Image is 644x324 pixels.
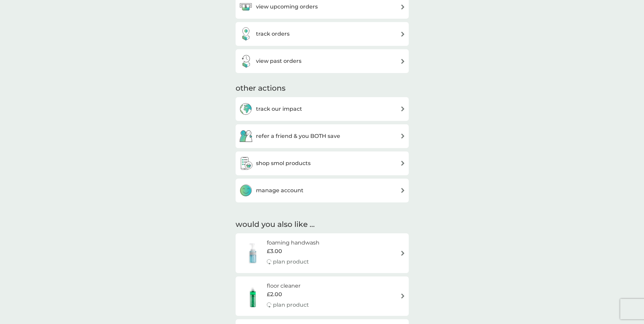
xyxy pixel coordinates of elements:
h6: foaming handwash [267,238,319,247]
img: arrow right [400,293,405,299]
img: foaming handwash [239,241,267,265]
img: arrow right [400,32,405,37]
h3: refer a friend & you BOTH save [256,132,340,141]
span: £3.00 [267,247,282,256]
h6: floor cleaner [267,282,309,290]
h3: track our impact [256,105,302,113]
img: arrow right [400,251,405,256]
img: arrow right [400,106,405,111]
img: arrow right [400,188,405,193]
h3: manage account [256,186,303,195]
h3: track orders [256,30,290,38]
img: arrow right [400,161,405,166]
h2: would you also like ... [236,219,409,230]
h3: other actions [236,83,286,94]
h3: shop smol products [256,159,311,168]
p: plan product [273,257,309,266]
span: £2.00 [267,290,282,299]
h3: view upcoming orders [256,2,318,11]
h3: view past orders [256,57,301,66]
img: arrow right [400,4,405,10]
img: floor cleaner [239,284,267,308]
img: arrow right [400,133,405,139]
p: plan product [273,301,309,309]
img: arrow right [400,59,405,64]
